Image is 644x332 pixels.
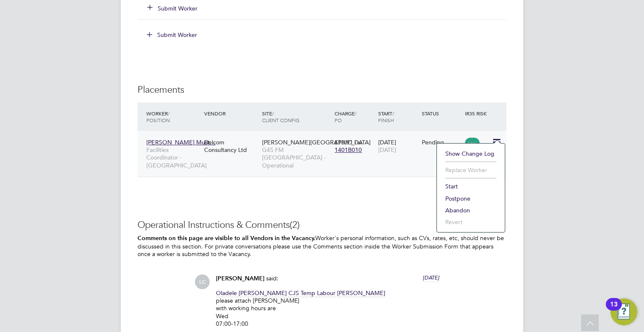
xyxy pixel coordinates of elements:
span: [PERSON_NAME] Must… [146,139,216,146]
span: [DATE] [378,146,396,154]
span: / Finish [378,110,394,123]
li: Postpone [441,193,501,204]
span: / hr [355,139,362,146]
div: Start [376,106,420,128]
span: G4S FM [GEOGRAPHIC_DATA] - Operational [262,146,330,169]
div: IR35 Risk [463,106,492,121]
li: Replace Worker [441,164,501,176]
li: Show change log [441,148,501,159]
div: Charge [332,106,376,128]
b: Comments on this page are visible to all Vendors in the Vacancy. [138,235,315,242]
p: Worker's personal information, such as CVs, rates, etc, should never be discussed in this section... [138,234,506,258]
span: said: [266,274,278,282]
div: 13 [610,304,618,315]
span: [PERSON_NAME] [216,275,265,282]
div: Delcom Consultancy Ltd [202,134,260,158]
div: [DATE] [376,134,420,158]
button: Submit Worker [141,28,204,42]
li: Revert [441,216,501,228]
h3: Operational Instructions & Comments [138,219,506,231]
h3: Placements [138,84,506,96]
span: / Position [146,110,170,123]
span: Low [465,138,480,149]
span: LC [195,274,210,289]
div: Worker [144,106,202,128]
span: 1401B010 [335,146,362,154]
div: Site [260,106,332,128]
span: [PERSON_NAME][GEOGRAPHIC_DATA] [262,139,371,146]
a: [PERSON_NAME] Must…Facilities Coordinator - [GEOGRAPHIC_DATA]Delcom Consultancy Ltd[PERSON_NAME][... [144,134,506,141]
span: Facilities Coordinator - [GEOGRAPHIC_DATA] [146,146,200,169]
li: Start [441,180,501,192]
li: Abandon [441,204,501,216]
span: / PO [335,110,356,123]
span: £18.91 [335,139,353,146]
div: Status [420,106,463,121]
span: / Client Config [262,110,299,123]
span: [DATE] [423,274,439,281]
button: Open Resource Center, 13 new notifications [610,298,637,325]
span: (2) [290,219,300,230]
div: Pending [422,139,461,146]
p: please attach [PERSON_NAME] with working hours are Wed 07:00-17:00 [216,289,439,327]
span: [PERSON_NAME] [337,289,385,297]
span: CJS Temp Labour [288,289,335,297]
button: Submit Worker [148,4,198,13]
span: Oladele [PERSON_NAME] [216,289,287,297]
div: Vendor [202,106,260,121]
